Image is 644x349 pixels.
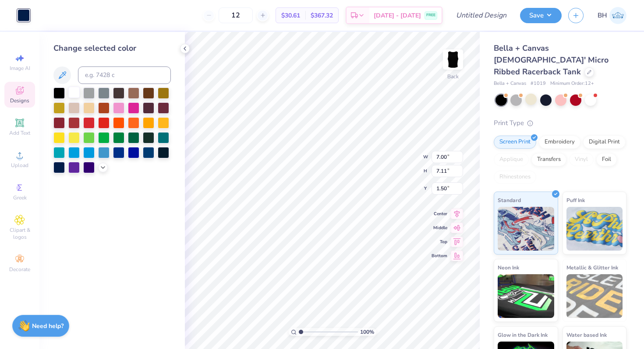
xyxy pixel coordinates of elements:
div: Back [447,73,459,80]
img: Metallic & Glitter Ink [566,274,623,318]
input: – – [219,7,253,23]
span: Upload [11,162,28,169]
span: Bottom [432,253,447,259]
span: Water based Ink [566,330,607,339]
span: Add Text [9,129,30,136]
span: Glow in the Dark Ink [498,330,548,339]
span: Greek [13,194,27,201]
span: BH [598,10,607,21]
span: Standard [498,195,521,205]
span: [DATE] - [DATE] [374,11,421,20]
span: Decorate [9,266,30,273]
span: Bella + Canvas [494,80,526,87]
button: Save [520,8,562,23]
div: Transfers [531,153,566,166]
span: 100 % [360,328,374,336]
a: BH [598,7,626,24]
div: Vinyl [569,153,594,166]
img: Back [444,51,462,68]
img: Bella Henkels [609,7,626,24]
span: Top [432,239,447,245]
span: Middle [432,225,447,231]
span: # 1019 [531,80,546,87]
div: Applique [494,153,529,166]
div: Foil [596,153,617,166]
img: Standard [498,207,554,251]
span: Bella + Canvas [DEMOGRAPHIC_DATA]' Micro Ribbed Racerback Tank [494,43,609,77]
span: Minimum Order: 12 + [550,80,594,87]
img: Neon Ink [498,274,554,318]
span: Metallic & Glitter Ink [566,263,618,272]
input: e.g. 7428 c [78,66,171,84]
div: Embroidery [539,136,580,149]
div: Print Type [494,118,626,128]
span: Designs [10,97,29,104]
span: Clipart & logos [4,227,35,241]
div: Screen Print [494,136,536,149]
span: FREE [426,12,435,18]
img: Puff Ink [566,207,623,251]
span: $367.32 [311,11,333,20]
strong: Need help? [32,322,64,330]
input: Untitled Design [449,7,513,24]
span: Image AI [10,65,30,72]
span: $30.61 [281,11,300,20]
div: Digital Print [583,136,626,149]
div: Rhinestones [494,171,536,184]
div: Change selected color [53,42,171,54]
span: Center [432,211,447,217]
span: Neon Ink [498,263,519,272]
span: Puff Ink [566,195,585,205]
